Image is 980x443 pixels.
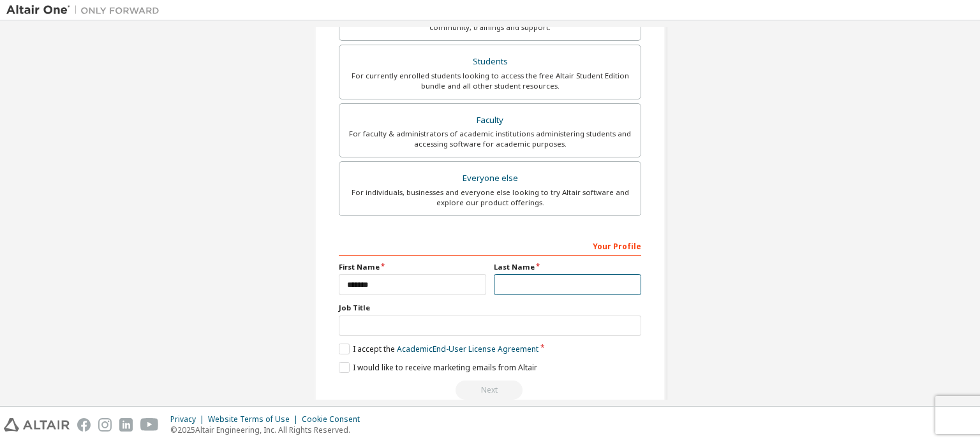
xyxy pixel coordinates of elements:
[339,303,641,313] label: Job Title
[170,414,208,425] div: Privacy
[347,112,633,129] div: Faculty
[77,418,91,432] img: facebook.svg
[119,418,133,432] img: linkedin.svg
[347,71,633,91] div: For currently enrolled students looking to access the free Altair Student Edition bundle and all ...
[4,418,70,432] img: altair_logo.svg
[98,418,112,432] img: instagram.svg
[339,344,538,354] label: I accept the
[347,170,633,187] div: Everyone else
[6,4,166,17] img: Altair One
[494,262,641,272] label: Last Name
[347,129,633,149] div: For faculty & administrators of academic institutions administering students and accessing softwa...
[347,53,633,71] div: Students
[339,381,641,400] div: Read and acccept EULA to continue
[397,344,538,354] a: Academic End-User License Agreement
[170,425,367,435] p: © 2025 Altair Engineering, Inc. All Rights Reserved.
[302,414,367,425] div: Cookie Consent
[339,235,641,256] div: Your Profile
[339,362,537,373] label: I would like to receive marketing emails from Altair
[339,262,486,272] label: First Name
[208,414,302,425] div: Website Terms of Use
[140,418,159,432] img: youtube.svg
[347,187,633,208] div: For individuals, businesses and everyone else looking to try Altair software and explore our prod...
